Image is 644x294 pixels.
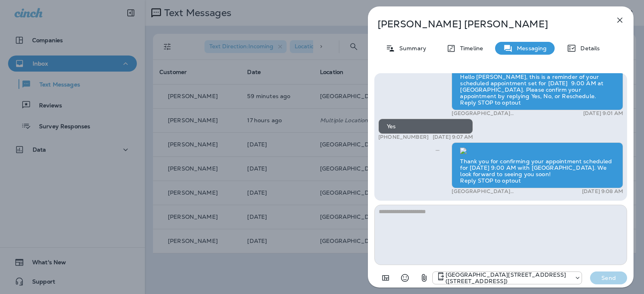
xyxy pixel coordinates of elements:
[456,45,483,51] p: Timeline
[378,270,394,286] button: Add in a premade template
[446,271,570,284] p: [GEOGRAPHIC_DATA][STREET_ADDRESS] ([STREET_ADDRESS])
[433,134,473,140] p: [DATE] 9:07 AM
[378,134,429,140] p: [PHONE_NUMBER]
[452,142,623,188] div: Thank you for confirming your appointment scheduled for [DATE] 9:00 AM with [GEOGRAPHIC_DATA]. We...
[460,148,466,154] img: twilio-download
[452,110,554,117] p: [GEOGRAPHIC_DATA][STREET_ADDRESS] ([STREET_ADDRESS])
[452,188,554,195] p: [GEOGRAPHIC_DATA][STREET_ADDRESS] ([STREET_ADDRESS])
[397,270,413,286] button: Select an emoji
[513,45,547,51] p: Messaging
[583,110,623,117] p: [DATE] 9:01 AM
[378,119,473,134] div: Yes
[452,58,623,111] div: Hello [PERSON_NAME], this is a reminder of your scheduled appointment set for [DATE] 9:00 AM at [...
[433,271,582,284] div: +1 (402) 891-8464
[582,188,623,195] p: [DATE] 9:08 AM
[436,146,440,153] span: Sent
[395,45,426,51] p: Summary
[576,45,600,51] p: Details
[378,19,597,30] p: [PERSON_NAME] [PERSON_NAME]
